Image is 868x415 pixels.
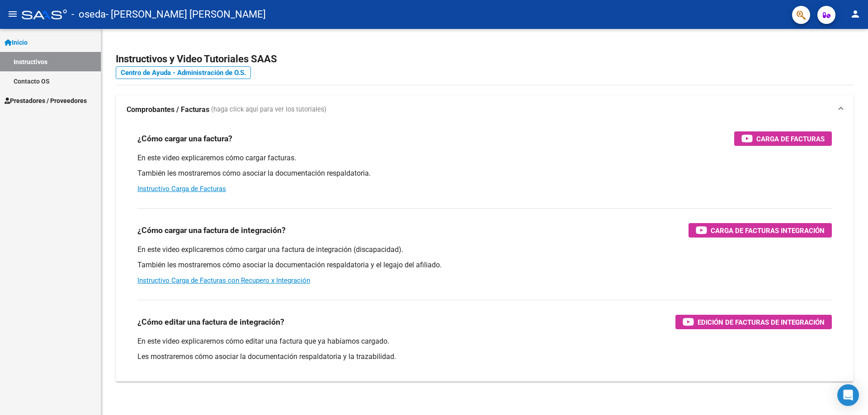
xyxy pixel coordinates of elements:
[137,185,226,193] a: Instructivo Carga de Facturas
[211,105,326,115] span: (haga click aquí para ver los tutoriales)
[137,316,284,328] h3: ¿Cómo editar una factura de integración?
[106,5,266,24] span: - [PERSON_NAME] [PERSON_NAME]
[137,352,832,362] p: Les mostraremos cómo asociar la documentación respaldatoria y la trazabilidad.
[137,132,232,145] h3: ¿Cómo cargar una factura?
[127,105,209,115] strong: Comprobantes / Facturas
[137,276,310,284] a: Instructivo Carga de Facturas con Recupero x Integración
[116,124,854,382] div: Comprobantes / Facturas (haga click aquí para ver los tutoriales)
[837,384,859,406] div: Open Intercom Messenger
[756,133,825,145] span: Carga de Facturas
[137,224,286,237] h3: ¿Cómo cargar una factura de integración?
[137,336,832,346] p: En este video explicaremos cómo editar una factura que ya habíamos cargado.
[137,245,832,255] p: En este video explicaremos cómo cargar una factura de integración (discapacidad).
[5,37,28,47] span: Inicio
[711,225,825,236] span: Carga de Facturas Integración
[116,95,854,124] mat-expansion-panel-header: Comprobantes / Facturas (haga click aquí para ver los tutoriales)
[137,168,832,178] p: También les mostraremos cómo asociar la documentación respaldatoria.
[116,66,251,79] a: Centro de Ayuda - Administración de O.S.
[675,315,832,329] button: Edición de Facturas de integración
[689,223,832,238] button: Carga de Facturas Integración
[698,317,825,328] span: Edición de Facturas de integración
[734,131,832,146] button: Carga de Facturas
[137,260,832,270] p: También les mostraremos cómo asociar la documentación respaldatoria y el legajo del afiliado.
[137,153,832,163] p: En este video explicaremos cómo cargar facturas.
[5,96,87,106] span: Prestadores / Proveedores
[71,5,106,24] span: - oseda
[850,9,861,19] mat-icon: person
[116,51,854,68] h2: Instructivos y Video Tutoriales SAAS
[7,9,18,19] mat-icon: menu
